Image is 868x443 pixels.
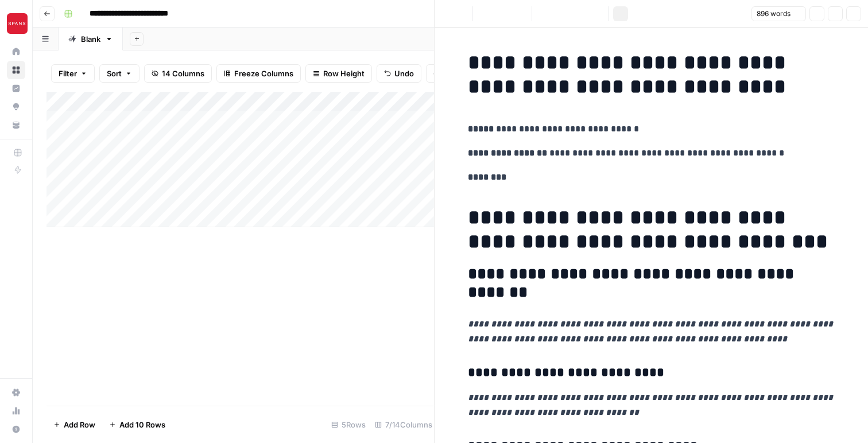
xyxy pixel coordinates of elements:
[377,64,421,83] button: Undo
[64,419,95,430] span: Add Row
[46,415,102,434] button: Add Row
[144,64,212,83] button: 14 Columns
[305,64,372,83] button: Row Height
[7,9,25,38] button: Workspace: Spanx
[7,42,25,61] a: Home
[7,61,25,79] a: Browse
[7,79,25,98] a: Insights
[234,68,293,79] span: Freeze Columns
[7,420,25,438] button: Help + Support
[216,64,301,83] button: Freeze Columns
[7,13,28,34] img: Spanx Logo
[323,68,365,79] span: Row Height
[7,116,25,134] a: Your Data
[757,9,790,19] span: 896 words
[59,28,123,50] a: Blank
[751,6,806,21] button: 896 words
[81,33,100,45] div: Blank
[59,68,77,79] span: Filter
[7,402,25,420] a: Usage
[7,98,25,116] a: Opportunities
[394,68,414,79] span: Undo
[99,64,139,83] button: Sort
[107,68,122,79] span: Sort
[370,415,437,434] div: 7/14 Columns
[102,415,172,434] button: Add 10 Rows
[327,415,370,434] div: 5 Rows
[7,383,25,402] a: Settings
[51,64,95,83] button: Filter
[162,68,204,79] span: 14 Columns
[119,419,165,430] span: Add 10 Rows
